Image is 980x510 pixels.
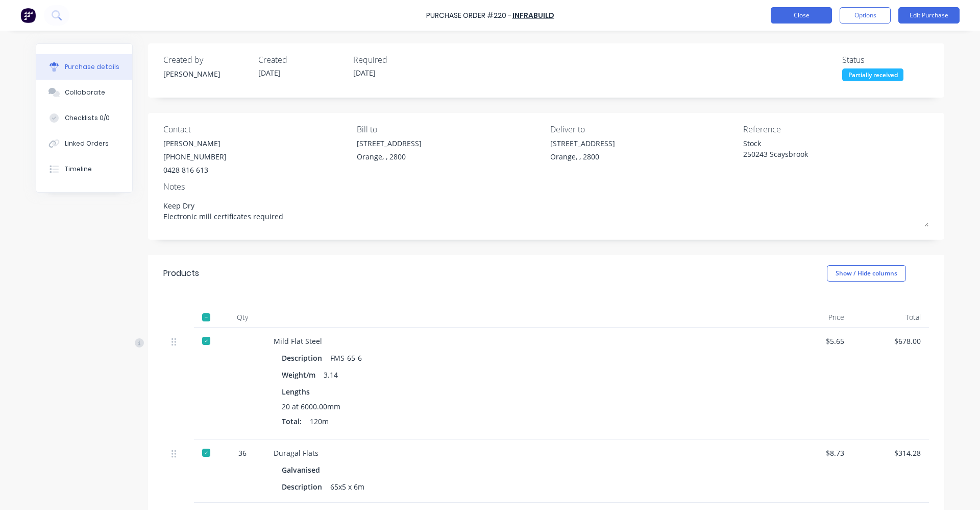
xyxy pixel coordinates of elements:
[512,10,554,20] a: Infrabuild
[163,68,250,79] div: [PERSON_NAME]
[282,367,324,382] div: Weight/m
[353,54,440,66] div: Required
[842,54,929,66] div: Status
[163,54,250,66] div: Created by
[36,80,132,105] button: Collaborate
[743,123,929,135] div: Reference
[743,138,871,161] textarea: Stock 250243 Scaysbrook
[219,307,265,328] div: Qty
[282,386,310,397] span: Lengths
[163,151,227,162] div: [PHONE_NUMBER]
[357,151,422,162] div: Orange, , 2800
[357,138,422,149] div: [STREET_ADDRESS]
[898,7,960,24] button: Edit Purchase
[550,151,615,162] div: Orange, , 2800
[282,401,340,412] span: 20 at 6000.00mm
[65,165,92,174] div: Timeline
[784,448,844,458] div: $8.73
[258,54,345,66] div: Created
[550,138,615,149] div: [STREET_ADDRESS]
[274,336,768,346] div: Mild Flat Steel
[282,351,330,365] div: Description
[163,165,227,175] div: 0428 816 613
[282,479,330,494] div: Description
[550,123,736,135] div: Deliver to
[163,267,199,280] div: Products
[776,307,852,328] div: Price
[65,62,119,72] div: Purchase details
[784,336,844,346] div: $5.65
[163,195,929,227] textarea: Keep Dry Electronic mill certificates required
[282,462,324,477] div: Galvanised
[426,10,511,21] div: Purchase Order #220 -
[842,68,903,81] div: Partially received
[163,138,227,149] div: [PERSON_NAME]
[65,139,109,148] div: Linked Orders
[36,131,132,156] button: Linked Orders
[861,336,921,346] div: $678.00
[310,416,329,427] span: 120m
[840,7,891,24] button: Options
[65,113,110,123] div: Checklists 0/0
[282,416,302,427] span: Total:
[36,156,132,182] button: Timeline
[357,123,543,135] div: Bill to
[274,448,768,458] div: Duragal Flats
[324,367,338,382] div: 3.14
[36,54,132,80] button: Purchase details
[330,479,364,494] div: 65x5 x 6m
[861,448,921,458] div: $314.28
[228,448,257,458] div: 36
[771,7,832,24] button: Close
[827,265,906,282] button: Show / Hide columns
[20,8,36,23] img: Factory
[852,307,929,328] div: Total
[330,351,362,365] div: FMS-65-6
[65,88,105,97] div: Collaborate
[36,105,132,131] button: Checklists 0/0
[163,123,349,135] div: Contact
[163,180,929,193] div: Notes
